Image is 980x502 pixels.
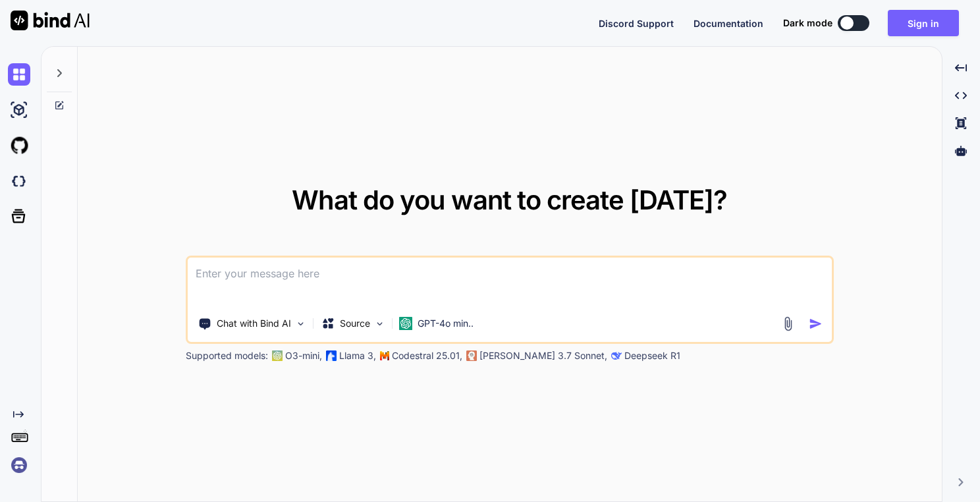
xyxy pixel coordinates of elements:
[326,350,337,361] img: Llama2
[694,18,763,29] span: Documentation
[888,10,959,36] button: Sign in
[780,316,796,331] img: attachment
[380,351,389,360] img: Mistral-AI
[479,349,607,362] p: [PERSON_NAME] 3.7 Sonnet,
[11,11,90,30] img: Bind AI
[285,349,322,362] p: O3-mini,
[783,16,832,30] span: Dark mode
[8,63,30,86] img: chat
[217,317,291,330] p: Chat with Bind AI
[599,18,674,29] span: Discord Support
[466,350,477,361] img: claude
[8,454,30,476] img: signin
[624,349,680,362] p: Deepseek R1
[186,349,268,362] p: Supported models:
[8,99,30,121] img: ai-studio
[374,318,385,329] img: Pick Models
[339,349,376,362] p: Llama 3,
[599,16,674,30] button: Discord Support
[272,350,283,361] img: GPT-4
[418,317,474,330] p: GPT-4o min..
[295,318,306,329] img: Pick Tools
[399,317,412,330] img: GPT-4o mini
[8,134,30,157] img: githubLight
[8,170,30,192] img: darkCloudIdeIcon
[292,184,727,216] span: What do you want to create [DATE]?
[340,317,370,330] p: Source
[392,349,462,362] p: Codestral 25.01,
[809,317,823,331] img: icon
[611,350,622,361] img: claude
[694,16,763,30] button: Documentation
